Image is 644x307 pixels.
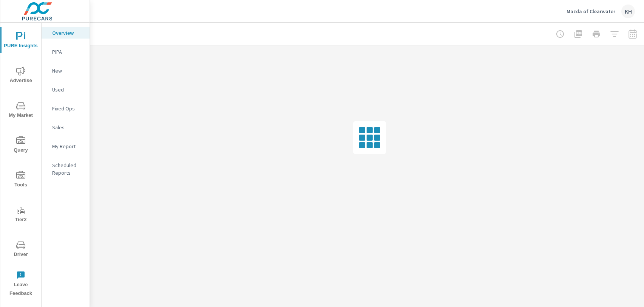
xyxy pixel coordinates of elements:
[621,5,635,18] div: KH
[52,124,84,131] p: Sales
[52,161,84,177] p: Scheduled Reports
[52,143,84,150] p: My Report
[42,103,90,114] div: Fixed Ops
[3,101,39,120] span: My Market
[0,23,41,301] div: nav menu
[42,46,90,57] div: PIPA
[52,29,84,37] p: Overview
[42,160,90,178] div: Scheduled Reports
[3,136,39,155] span: Query
[3,67,39,85] span: Advertise
[42,84,90,95] div: Used
[42,65,90,76] div: New
[52,86,84,93] p: Used
[52,105,84,112] p: Fixed Ops
[52,48,84,56] p: PIPA
[42,141,90,152] div: My Report
[3,32,39,50] span: PURE Insights
[3,171,39,189] span: Tools
[3,206,39,224] span: Tier2
[3,240,39,259] span: Driver
[52,67,84,74] p: New
[42,122,90,133] div: Sales
[3,271,39,298] span: Leave Feedback
[42,27,90,39] div: Overview
[567,8,615,15] p: Mazda of Clearwater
